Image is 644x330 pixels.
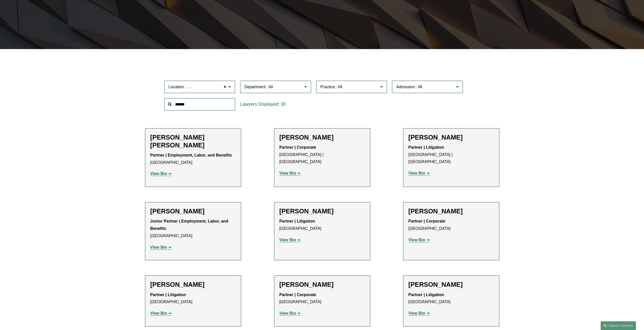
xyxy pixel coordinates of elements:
h2: [PERSON_NAME] [150,281,236,289]
strong: View Bio [408,238,425,242]
strong: Partner | Corporate [408,219,445,223]
p: [GEOGRAPHIC_DATA] [279,291,365,306]
h2: [PERSON_NAME] [279,207,365,215]
p: [GEOGRAPHIC_DATA] | [GEOGRAPHIC_DATA] [279,144,365,166]
h2: [PERSON_NAME] [408,207,494,215]
span: Practice [320,85,335,89]
p: [GEOGRAPHIC_DATA] [408,291,494,306]
strong: View Bio [150,311,167,315]
span: [GEOGRAPHIC_DATA] [186,84,229,90]
strong: View Bio [279,311,296,315]
strong: Partner | Employment, Labor, and Benefits [150,153,232,157]
h2: [PERSON_NAME] [PERSON_NAME] [150,134,236,149]
a: View Bio [150,311,172,315]
strong: Partner | Litigation [408,145,444,149]
strong: Partner | Litigation [408,293,444,297]
a: View Bio [408,238,430,242]
p: [GEOGRAPHIC_DATA] | [GEOGRAPHIC_DATA] [408,144,494,166]
a: Search this site [600,321,636,330]
span: Admission [396,85,415,89]
h2: [PERSON_NAME] [408,281,494,289]
a: View Bio [150,245,172,249]
strong: View Bio [408,311,425,315]
a: View Bio [150,171,172,176]
h2: [PERSON_NAME] [279,134,365,141]
strong: View Bio [279,171,296,175]
strong: Partner | Corporate [279,293,316,297]
a: View Bio [279,238,301,242]
h2: [PERSON_NAME] [279,281,365,289]
strong: Partner | Litigation [279,219,315,223]
p: [GEOGRAPHIC_DATA] [150,218,236,239]
span: Location [169,85,184,89]
strong: View Bio [150,245,167,249]
a: View Bio [279,171,301,175]
strong: Partner | Litigation [150,293,186,297]
a: View Bio [408,311,430,315]
h2: [PERSON_NAME] [408,134,494,141]
strong: View Bio [408,171,425,175]
p: [GEOGRAPHIC_DATA] [150,152,236,166]
strong: View Bio [279,238,296,242]
a: View Bio [279,311,301,315]
strong: View Bio [150,171,167,176]
p: [GEOGRAPHIC_DATA] [408,218,494,232]
strong: Partner | Corporate [279,145,316,149]
span: 30 [281,102,286,107]
h2: [PERSON_NAME] [150,207,236,215]
p: [GEOGRAPHIC_DATA] [279,218,365,232]
a: View Bio [408,171,430,175]
span: Department [244,85,266,89]
strong: Junior Partner | Employment, Labor, and Benefits [150,219,230,231]
p: [GEOGRAPHIC_DATA] [150,291,236,306]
